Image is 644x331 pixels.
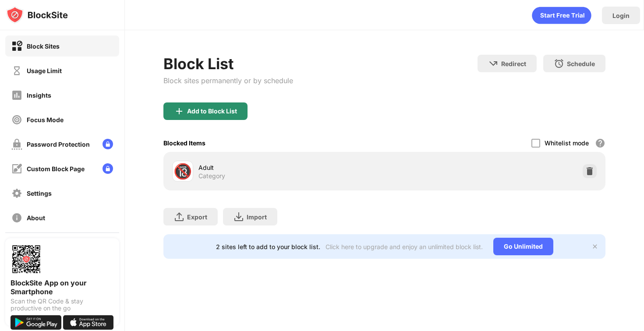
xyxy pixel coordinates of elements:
[163,139,205,147] div: Blocked Items
[187,108,237,115] div: Add to Block List
[11,163,22,174] img: customize-block-page-off.svg
[27,141,90,148] div: Password Protection
[11,41,22,52] img: block-on.svg
[545,139,589,147] div: Whitelist mode
[567,60,595,67] div: Schedule
[11,188,22,199] img: settings-off.svg
[6,6,68,24] img: logo-blocksite.svg
[103,163,113,174] img: lock-menu.svg
[11,298,114,312] div: Scan the QR Code & stay productive on the go
[11,65,22,76] img: time-usage-off.svg
[187,213,207,221] div: Export
[591,243,598,250] img: x-button.svg
[11,278,114,296] div: BlockSite App on your Smartphone
[27,67,62,74] div: Usage Limit
[103,139,113,149] img: lock-menu.svg
[493,238,553,255] div: Go Unlimited
[11,212,22,223] img: about-off.svg
[501,60,526,67] div: Redirect
[11,139,22,150] img: password-protection-off.svg
[326,243,483,250] div: Click here to upgrade and enjoy an unlimited block list.
[11,114,22,125] img: focus-off.svg
[198,163,384,172] div: Adult
[216,243,320,250] div: 2 sites left to add to your block list.
[11,90,22,101] img: insights-off.svg
[27,190,52,197] div: Settings
[198,172,225,180] div: Category
[612,12,630,19] div: Login
[11,243,42,275] img: options-page-qr-code.png
[27,42,60,50] div: Block Sites
[11,315,61,330] img: get-it-on-google-play.svg
[247,213,267,221] div: Import
[173,162,192,180] div: 🔞
[27,116,64,123] div: Focus Mode
[27,214,45,222] div: About
[27,165,85,173] div: Custom Block Page
[63,315,114,330] img: download-on-the-app-store.svg
[163,55,293,73] div: Block List
[532,7,591,24] div: animation
[27,92,51,99] div: Insights
[163,76,293,85] div: Block sites permanently or by schedule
